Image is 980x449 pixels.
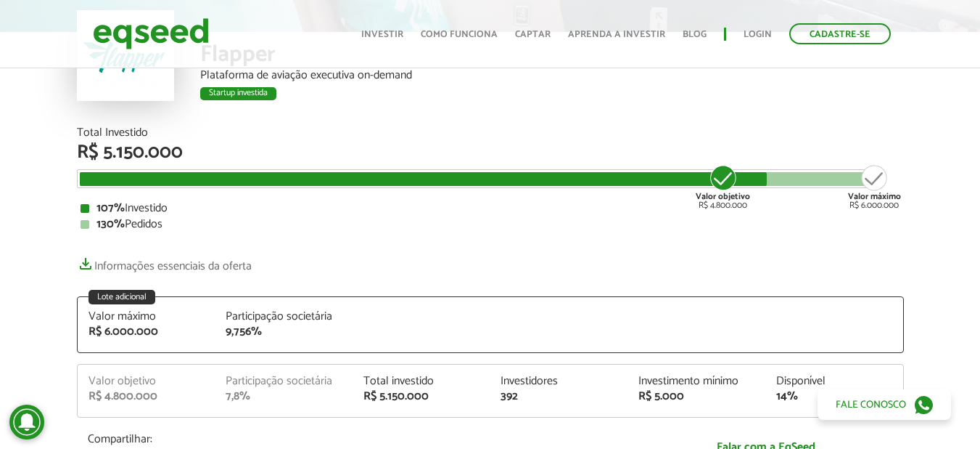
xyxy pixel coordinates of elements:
div: R$ 5.000 [638,391,754,403]
div: Total Investido [77,127,904,139]
div: Total investido [363,376,479,387]
div: Plataforma de aviação executiva on-demand [200,70,904,81]
div: 14% [776,391,892,403]
strong: 130% [96,214,125,234]
div: Investimento mínimo [638,376,754,387]
a: Captar [515,30,551,39]
div: R$ 5.150.000 [363,391,479,403]
div: R$ 6.000.000 [88,326,205,338]
div: R$ 4.800.000 [696,163,750,210]
a: Cadastre-se [789,23,891,44]
strong: 107% [96,198,125,218]
a: Login [744,30,772,39]
a: Blog [683,30,707,39]
div: R$ 4.800.000 [88,391,205,403]
div: Investidores [501,376,617,387]
div: R$ 5.150.000 [77,143,904,162]
div: Valor objetivo [88,376,205,387]
div: 7,8% [226,391,342,403]
img: EqSeed [93,15,209,53]
div: 9,756% [226,326,342,338]
a: Como funciona [421,30,498,39]
div: Startup investida [200,87,276,100]
div: Lote adicional [88,290,155,304]
a: Fale conosco [818,389,951,420]
a: Informações essenciais da oferta [77,252,252,272]
div: Investido [81,203,900,214]
div: Participação societária [226,311,342,323]
strong: Valor máximo [848,190,901,203]
div: Valor máximo [88,311,205,323]
a: Investir [361,30,403,39]
strong: Valor objetivo [696,190,750,203]
div: Disponível [776,376,892,387]
div: 392 [501,391,617,403]
div: Pedidos [81,219,900,230]
a: Aprenda a investir [568,30,665,39]
div: R$ 6.000.000 [848,163,901,210]
p: Compartilhar: [88,432,617,446]
div: Participação societária [226,376,342,387]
